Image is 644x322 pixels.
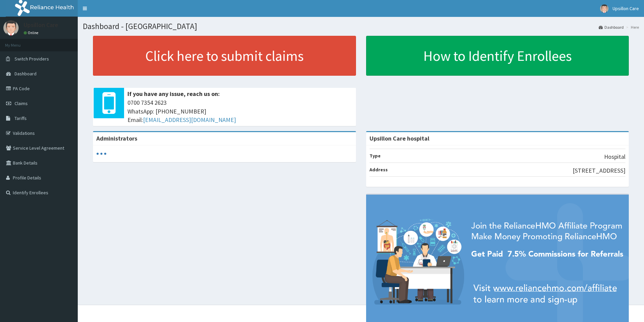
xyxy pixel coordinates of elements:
svg: audio-loading [96,149,106,159]
a: Dashboard [599,24,624,30]
h1: Dashboard - [GEOGRAPHIC_DATA] [83,22,639,31]
b: If you have any issue, reach us on: [127,90,220,98]
img: User Image [3,20,19,35]
b: Address [369,167,388,173]
span: Tariffs [15,115,27,121]
a: Online [24,30,40,35]
span: Switch Providers [15,56,49,62]
b: Administrators [96,134,137,142]
strong: Upsillon Care hospital [369,134,429,142]
span: 0700 7354 2623 WhatsApp: [PHONE_NUMBER] Email: [127,98,353,124]
a: How to Identify Enrollees [366,36,629,76]
a: [EMAIL_ADDRESS][DOMAIN_NAME] [143,116,236,124]
b: Type [369,153,381,159]
li: Here [624,24,639,30]
p: [STREET_ADDRESS] [573,166,625,175]
img: User Image [600,4,609,13]
a: Click here to submit claims [93,36,356,76]
span: Dashboard [15,71,37,77]
p: Upsillon Care [24,22,58,28]
span: Upsillon Care [613,5,639,11]
p: Hospital [604,152,625,161]
span: Claims [15,100,28,106]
